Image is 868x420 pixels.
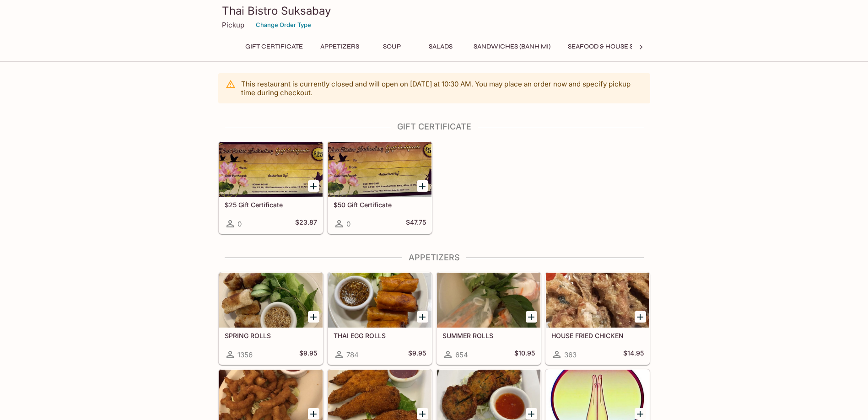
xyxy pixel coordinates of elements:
button: Add FRIED FISH PATTIES [526,408,537,420]
h5: $23.87 [295,218,317,229]
h5: $10.95 [514,349,535,360]
p: Pickup [222,21,244,29]
a: $25 Gift Certificate0$23.87 [219,141,323,234]
h5: $25 Gift Certificate [225,201,317,209]
button: Appetizers [315,40,364,53]
h5: THAI EGG ROLLS [334,332,426,339]
a: HOUSE FRIED CHICKEN363$14.95 [545,272,650,365]
h5: $50 Gift Certificate [334,201,426,209]
button: Soup [372,40,413,53]
div: $50 Gift Certificate [328,142,431,197]
button: Add $50 Gift Certificate [417,180,428,192]
h3: Thai Bistro Suksabay [222,4,647,18]
button: Sandwiches (Banh Mi) [469,40,555,53]
p: This restaurant is currently closed and will open on [DATE] at 10:30 AM . You may place an order ... [241,80,643,97]
div: HOUSE FRIED CHICKEN [546,273,649,328]
button: Add THAI STUFFED CHICKEN WINGS [417,408,428,420]
h4: Appetizers [218,253,650,263]
button: Add HOUSE FRIED CHICKEN [635,311,646,323]
span: 784 [346,350,359,359]
a: THAI EGG ROLLS784$9.95 [328,272,432,365]
h5: $9.95 [408,349,426,360]
button: Add SPRING ROLLS [308,311,319,323]
a: SUMMER ROLLS654$10.95 [437,272,541,365]
button: Add $25 Gift Certificate [308,180,319,192]
button: Salads [420,40,461,53]
button: Seafood & House Specials [563,40,665,53]
h5: $47.75 [406,218,426,229]
button: Change Order Type [252,18,315,32]
button: Add THAI EGG ROLLS [417,311,428,323]
h5: $14.95 [623,349,644,360]
button: Add THAI BUFFALO WINGS [635,408,646,420]
button: Add GOLDEN CALAMARI [308,408,319,420]
button: Add SUMMER ROLLS [526,311,537,323]
button: Gift Certificate [240,40,308,53]
h5: $9.95 [299,349,317,360]
div: THAI EGG ROLLS [328,273,431,328]
h5: HOUSE FRIED CHICKEN [551,332,644,339]
div: SPRING ROLLS [219,273,323,328]
div: SUMMER ROLLS [437,273,540,328]
span: 0 [237,220,242,228]
h5: SPRING ROLLS [225,332,317,339]
span: 0 [346,220,350,228]
a: $50 Gift Certificate0$47.75 [328,141,432,234]
a: SPRING ROLLS1356$9.95 [219,272,323,365]
span: 654 [455,350,468,359]
h4: Gift Certificate [218,122,650,132]
span: 1356 [237,350,253,359]
h5: SUMMER ROLLS [442,332,535,339]
div: $25 Gift Certificate [219,142,323,197]
span: 363 [564,350,577,359]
